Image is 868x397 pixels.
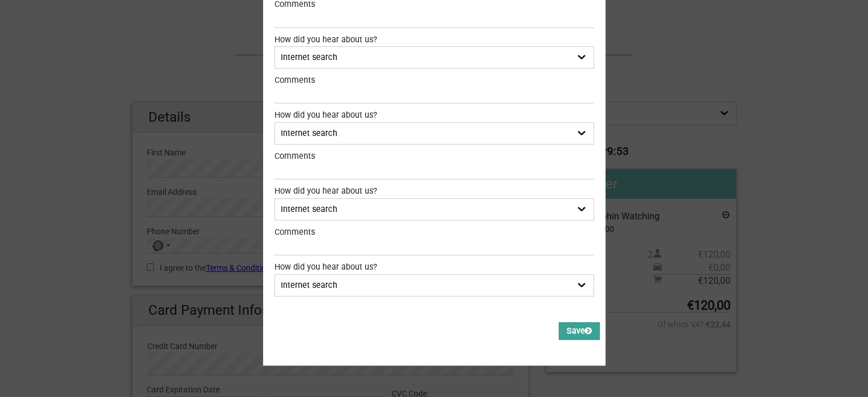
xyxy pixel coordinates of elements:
[559,322,600,340] button: Save
[274,150,594,163] div: Comments
[274,109,594,122] div: How did you hear about us?
[274,226,594,239] div: Comments
[16,20,129,29] p: We're away right now. Please check back later!
[274,34,594,46] div: How did you hear about us?
[274,185,594,198] div: How did you hear about us?
[131,18,145,31] button: Open LiveChat chat widget
[274,74,594,87] div: Comments
[274,261,594,274] div: How did you hear about us?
